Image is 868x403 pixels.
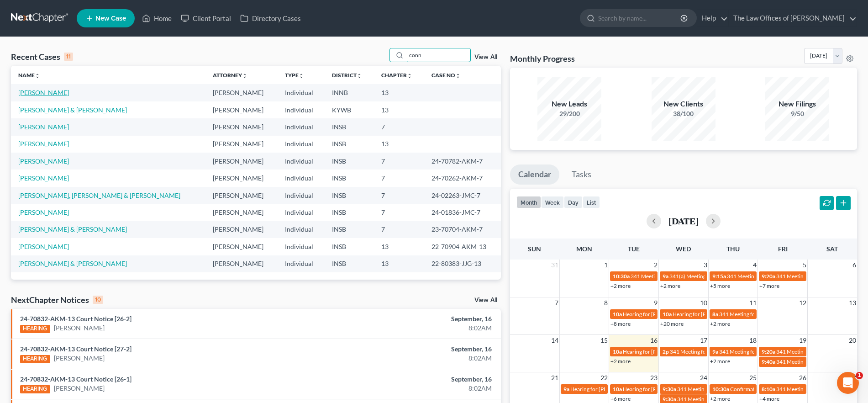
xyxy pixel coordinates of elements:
[510,53,575,64] h3: Monthly Progress
[613,273,630,280] span: 10:30a
[663,273,668,280] span: 9a
[550,260,559,270] span: 31
[613,386,622,392] span: 10a
[848,335,857,346] span: 20
[54,384,105,393] a: [PERSON_NAME]
[759,282,779,289] a: +7 more
[176,10,236,27] a: Client Portal
[236,10,305,27] a: Directory Cases
[18,140,69,148] a: [PERSON_NAME]
[18,174,69,182] a: [PERSON_NAME]
[374,187,424,204] td: 7
[563,386,569,392] span: 9a
[20,345,132,353] a: 24-70832-AKM-13 Court Notice [27-2]
[20,325,50,333] div: HEARING
[18,106,127,114] a: [PERSON_NAME] & [PERSON_NAME]
[278,187,325,204] td: Individual
[776,273,858,280] span: 341 Meeting for [PERSON_NAME]
[712,273,726,280] span: 9:15a
[406,48,470,62] input: Search by name...
[341,345,492,354] div: September, 16
[341,314,492,323] div: September, 16
[631,273,713,280] span: 341 Meeting for [PERSON_NAME]
[798,335,807,346] span: 19
[18,72,40,79] a: Nameunfold_more
[798,372,807,383] span: 26
[663,348,669,355] span: 2p
[424,238,500,255] td: 22-70904-AKM-13
[726,245,740,253] span: Thu
[653,260,658,270] span: 2
[765,109,829,118] div: 9/50
[285,72,304,79] a: Typeunfold_more
[652,109,715,118] div: 38/100
[668,216,699,226] h2: [DATE]
[278,204,325,221] td: Individual
[374,255,424,272] td: 13
[54,323,105,333] a: [PERSON_NAME]
[11,51,73,62] div: Recent Cases
[205,118,277,135] td: [PERSON_NAME]
[325,136,374,153] td: INSB
[325,221,374,238] td: INSB
[341,323,492,333] div: 8:02AM
[205,187,277,204] td: [PERSON_NAME]
[278,238,325,255] td: Individual
[537,109,601,118] div: 29/200
[710,320,730,327] a: +2 more
[570,386,690,392] span: Hearing for [PERSON_NAME] & [PERSON_NAME]
[424,255,500,272] td: 22-80383-JJG-13
[623,311,694,318] span: Hearing for [PERSON_NAME]
[729,10,857,27] a: The Law Offices of [PERSON_NAME]
[613,348,622,355] span: 10a
[325,204,374,221] td: INSB
[652,99,715,109] div: New Clients
[802,260,807,270] span: 5
[603,260,609,270] span: 1
[583,196,600,208] button: list
[670,348,752,355] span: 341 Meeting for [PERSON_NAME]
[332,72,362,79] a: Districtunfold_more
[663,311,672,318] span: 10a
[510,164,559,185] a: Calendar
[748,297,758,308] span: 11
[424,187,500,204] td: 24-02263-JMC-7
[748,372,758,383] span: 25
[381,72,412,79] a: Chapterunfold_more
[649,372,658,383] span: 23
[20,385,50,393] div: HEARING
[727,273,857,280] span: 341 Meeting for [PERSON_NAME] & [PERSON_NAME]
[341,354,492,363] div: 8:02AM
[610,282,631,289] a: +2 more
[677,386,759,392] span: 341 Meeting for [PERSON_NAME]
[325,118,374,135] td: INSB
[554,297,559,308] span: 7
[278,118,325,135] td: Individual
[374,136,424,153] td: 13
[374,204,424,221] td: 7
[54,354,105,363] a: [PERSON_NAME]
[18,191,180,199] a: [PERSON_NAME], [PERSON_NAME] & [PERSON_NAME]
[623,386,694,392] span: Hearing for [PERSON_NAME]
[600,335,609,346] span: 15
[762,386,775,392] span: 8:10a
[325,84,374,101] td: INNB
[699,372,708,383] span: 24
[64,53,73,61] div: 11
[848,297,857,308] span: 13
[474,297,497,303] a: View All
[205,84,277,101] td: [PERSON_NAME]
[93,296,103,304] div: 10
[826,245,838,253] span: Sat
[374,221,424,238] td: 7
[11,294,103,305] div: NextChapter Notices
[18,89,69,96] a: [PERSON_NAME]
[564,196,583,208] button: day
[18,157,69,165] a: [PERSON_NAME]
[213,72,247,79] a: Attorneyunfold_more
[563,164,600,185] a: Tasks
[278,221,325,238] td: Individual
[325,153,374,170] td: INSB
[603,297,609,308] span: 8
[325,187,374,204] td: INSB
